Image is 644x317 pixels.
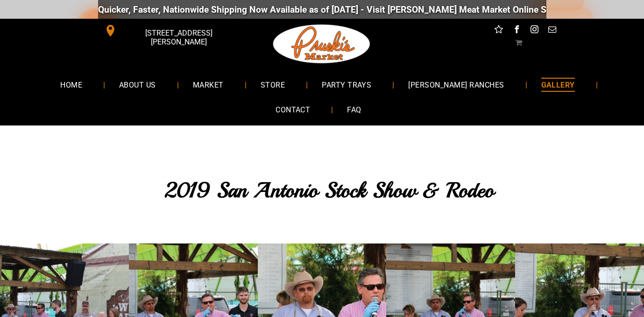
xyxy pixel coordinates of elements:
[98,23,241,38] a: [STREET_ADDRESS][PERSON_NAME]
[333,97,375,122] a: FAQ
[105,72,170,97] a: ABOUT US
[262,97,324,122] a: CONTACT
[46,72,96,97] a: HOME
[510,23,523,38] a: facebook
[308,72,385,97] a: PARTY TRAYS
[493,23,505,38] a: Social network
[164,177,494,204] span: 2019 San Antonio Stock Show & Rodeo
[394,72,518,97] a: [PERSON_NAME] RANCHES
[247,72,299,97] a: STORE
[271,19,372,69] img: Pruski-s+Market+HQ+Logo2-1920w.png
[118,24,239,51] span: [STREET_ADDRESS][PERSON_NAME]
[528,23,540,38] a: instagram
[179,72,238,97] a: MARKET
[546,23,558,38] a: email
[527,72,589,97] a: GALLERY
